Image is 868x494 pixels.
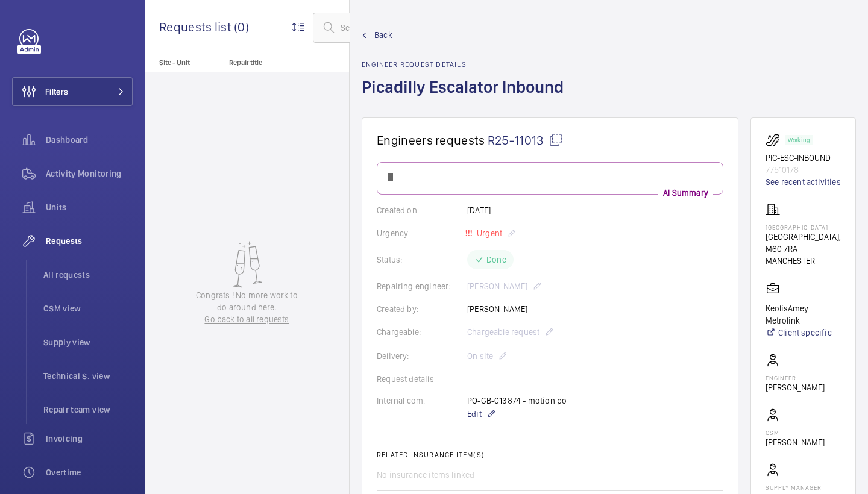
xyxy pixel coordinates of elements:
span: Activity Monitoring [46,167,133,180]
button: Filters [12,77,133,106]
img: escalator.svg [766,133,785,147]
span: CSM view [43,302,133,314]
span: Supply view [43,336,133,348]
p: [GEOGRAPHIC_DATA], [766,231,841,243]
p: CSM [766,429,825,436]
span: Edit [467,408,482,420]
h1: Picadilly Escalator Inbound [362,76,571,117]
span: Filters [45,86,68,98]
p: Congrats ! No more work to do around here. [190,289,304,313]
p: 77510178 [766,164,841,176]
h2: Related insurance item(s) [377,451,723,459]
p: Repair title [229,58,309,67]
a: See recent activities [766,176,841,188]
p: M60 7RA MANCHESTER [766,243,841,267]
span: Requests list [159,19,234,34]
span: All requests [43,269,133,281]
input: Search by request or quote number [313,13,507,43]
p: Supply manager [766,484,841,491]
h2: Engineer request details [362,60,571,69]
span: Dashboard [46,134,133,146]
p: PIC-ESC-INBOUND [766,152,841,164]
p: KeolisAmey Metrolink [766,302,841,327]
p: AI Summary [658,187,713,199]
p: [GEOGRAPHIC_DATA] [766,224,841,231]
a: Go back to all requests [190,313,304,325]
p: Engineer [766,374,825,381]
span: Back [374,29,392,41]
span: Requests [46,235,133,247]
p: Site - Unit [145,58,224,67]
span: R25-11013 [488,133,563,148]
span: Overtime [46,466,133,478]
p: [PERSON_NAME] [766,436,825,448]
p: [PERSON_NAME] [766,381,825,393]
a: Client specific [766,327,841,339]
span: Technical S. view [43,370,133,382]
span: Repair team view [43,404,133,416]
span: Invoicing [46,433,133,445]
p: Working [788,138,810,142]
span: Engineers requests [377,133,485,148]
span: Units [46,201,133,213]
